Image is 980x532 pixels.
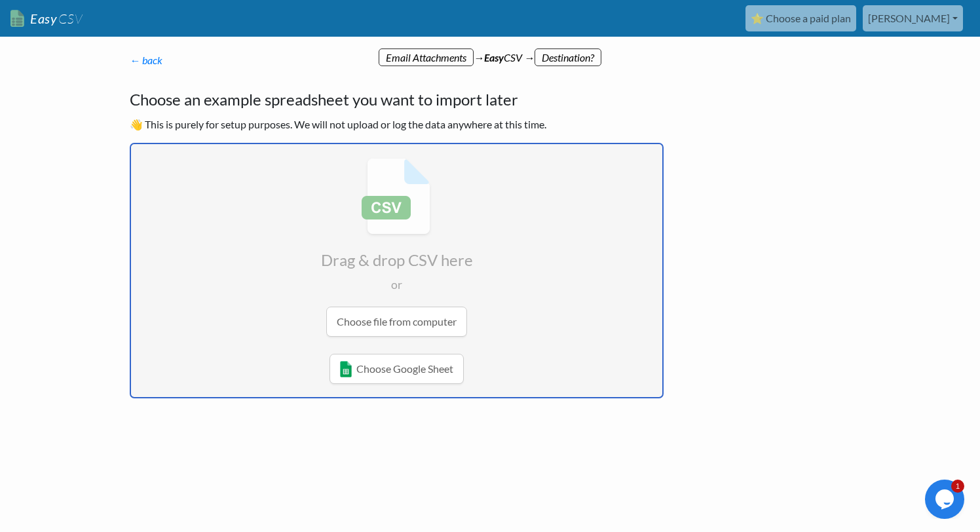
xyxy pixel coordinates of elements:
[10,5,83,32] a: EasyCSV
[863,5,963,31] a: [PERSON_NAME]
[925,480,967,519] iframe: chat widget
[57,10,83,27] span: CSV
[745,5,856,31] a: ⭐ Choose a paid plan
[130,88,664,111] h4: Choose an example spreadsheet you want to import later
[117,37,863,66] div: → CSV →
[130,117,664,132] p: 👋 This is purely for setup purposes. We will not upload or log the data anywhere at this time.
[130,54,162,66] a: ← back
[330,354,464,384] a: Choose Google Sheet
